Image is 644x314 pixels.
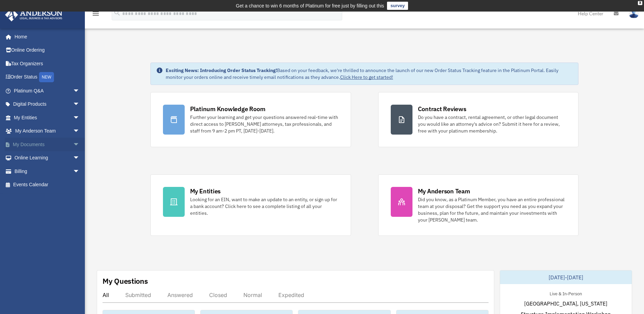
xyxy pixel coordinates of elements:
[378,174,579,236] a: My Anderson Team Did you know, as a Platinum Member, you have an entire professional team at your...
[3,8,65,21] img: Anderson Advisors Platinum Portal
[5,178,90,192] a: Events Calendar
[500,271,632,284] div: [DATE]-[DATE]
[418,114,566,134] div: Do you have a contract, rental agreement, or other legal document you would like an attorney's ad...
[73,111,87,125] span: arrow_drop_down
[544,290,587,297] div: Live & In-Person
[5,138,90,151] a: My Documentsarrow_drop_down
[167,292,193,298] div: Answered
[278,292,304,298] div: Expedited
[5,98,90,111] a: Digital Productsarrow_drop_down
[103,276,148,286] div: My Questions
[73,138,87,152] span: arrow_drop_down
[190,187,221,195] div: My Entities
[629,8,639,18] img: User Pic
[5,124,90,138] a: My Anderson Teamarrow_drop_down
[236,2,384,10] div: Get a chance to win 6 months of Platinum for free just by filling out this
[638,1,642,5] div: close
[5,70,90,84] a: Order StatusNEW
[73,151,87,165] span: arrow_drop_down
[190,114,338,134] div: Further your learning and get your questions answered real-time with direct access to [PERSON_NAM...
[150,174,351,236] a: My Entities Looking for an EIN, want to make an update to an entity, or sign up for a bank accoun...
[5,111,90,124] a: My Entitiesarrow_drop_down
[418,187,470,195] div: My Anderson Team
[73,98,87,111] span: arrow_drop_down
[92,12,100,18] a: menu
[73,164,87,178] span: arrow_drop_down
[5,43,90,57] a: Online Ordering
[190,105,265,113] div: Platinum Knowledge Room
[166,67,573,81] div: Based on your feedback, we're thrilled to announce the launch of our new Order Status Tracking fe...
[340,74,393,80] a: Click Here to get started!
[5,57,90,70] a: Tax Organizers
[190,196,338,216] div: Looking for an EIN, want to make an update to an entity, or sign up for a bank account? Click her...
[166,67,277,73] strong: Exciting News: Introducing Order Status Tracking!
[92,10,100,18] i: menu
[5,151,90,165] a: Online Learningarrow_drop_down
[5,164,90,178] a: Billingarrow_drop_down
[418,105,466,113] div: Contract Reviews
[209,292,227,298] div: Closed
[378,92,579,147] a: Contract Reviews Do you have a contract, rental agreement, or other legal document you would like...
[387,2,408,10] a: survey
[524,299,607,308] span: [GEOGRAPHIC_DATA], [US_STATE]
[73,124,87,138] span: arrow_drop_down
[103,292,109,298] div: All
[5,30,87,43] a: Home
[113,9,121,17] i: search
[243,292,262,298] div: Normal
[39,72,54,82] div: NEW
[150,92,351,147] a: Platinum Knowledge Room Further your learning and get your questions answered real-time with dire...
[125,292,151,298] div: Submitted
[73,84,87,98] span: arrow_drop_down
[5,84,90,98] a: Platinum Q&Aarrow_drop_down
[418,196,566,223] div: Did you know, as a Platinum Member, you have an entire professional team at your disposal? Get th...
